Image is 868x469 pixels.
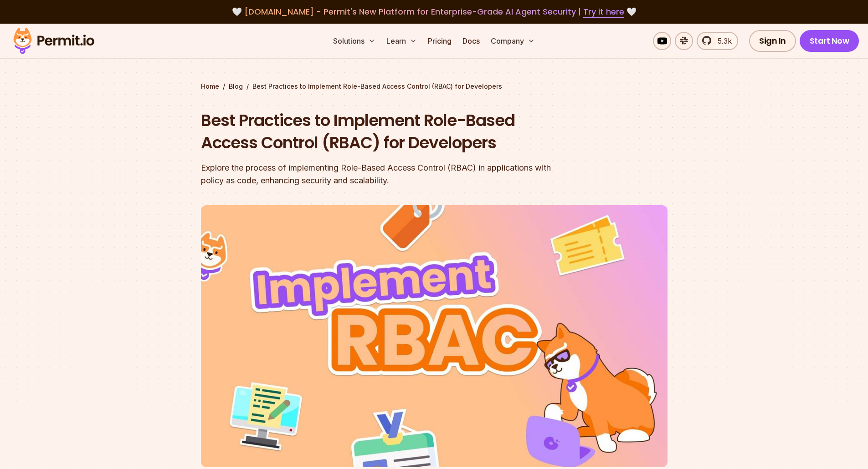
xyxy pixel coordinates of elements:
div: 🤍 🤍 [22,5,846,18]
a: Pricing [424,32,455,50]
a: Blog [229,82,243,91]
div: Explore the process of implementing Role-Based Access Control (RBAC) in applications with policy ... [201,161,551,187]
img: Permit logo [9,25,98,56]
button: Company [487,32,539,50]
h1: Best Practices to Implement Role-Based Access Control (RBAC) for Developers [201,109,551,154]
a: Docs [459,32,483,50]
a: Start Now [800,30,859,52]
a: Home [201,82,219,91]
div: / / [201,82,668,91]
a: 5.3k [697,32,738,50]
button: Solutions [329,32,379,50]
a: Sign In [749,30,796,52]
a: Try it here [583,6,624,18]
button: Learn [383,32,421,50]
img: Best Practices to Implement Role-Based Access Control (RBAC) for Developers [201,205,668,467]
span: [DOMAIN_NAME] - Permit's New Platform for Enterprise-Grade AI Agent Security | [244,6,624,17]
span: 5.3k [712,35,732,46]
